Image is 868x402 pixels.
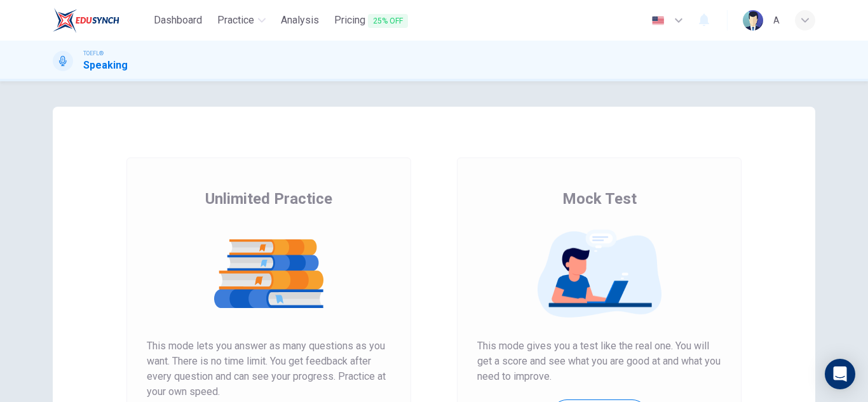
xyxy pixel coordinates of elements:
button: Practice [212,9,271,32]
img: EduSynch logo [53,8,119,33]
div: A [773,13,780,28]
button: Analysis [276,9,324,32]
span: Unlimited Practice [205,189,332,209]
h1: Speaking [83,58,128,73]
span: Analysis [281,13,319,28]
div: Open Intercom Messenger [825,359,855,389]
span: This mode lets you answer as many questions as you want. There is no time limit. You get feedback... [147,338,391,399]
span: Dashboard [154,13,202,28]
img: Profile picture [743,10,763,30]
button: Dashboard [149,9,207,32]
span: Pricing [334,13,408,29]
span: This mode gives you a test like the real one. You will get a score and see what you are good at a... [477,338,721,384]
img: en [650,16,666,25]
span: Mock Test [562,189,637,209]
a: EduSynch logo [53,8,149,33]
span: 25% OFF [368,14,408,28]
button: Pricing25% OFF [329,9,413,32]
span: Practice [217,13,254,28]
span: TOEFL® [83,49,104,58]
